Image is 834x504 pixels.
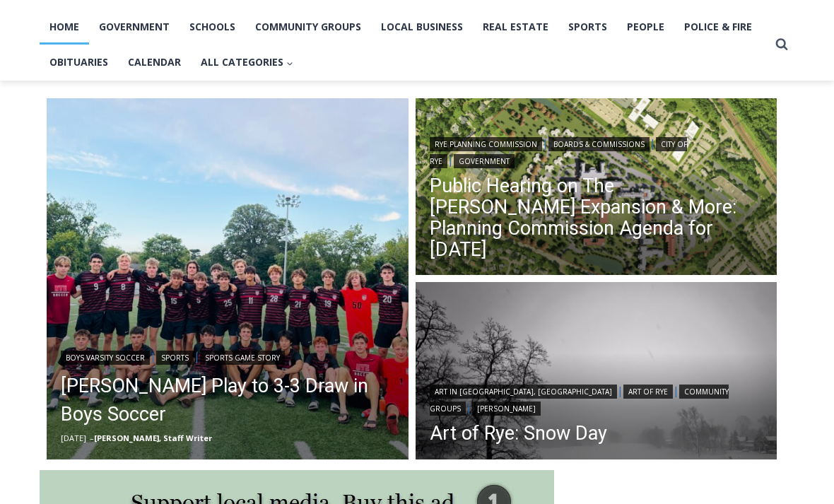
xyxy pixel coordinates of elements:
[623,385,673,399] a: Art of Rye
[40,45,118,80] a: Obituaries
[61,351,150,365] a: Boys Varsity Soccer
[416,98,777,279] img: (PHOTO: Illustrative plan of The Osborn's proposed site plan from the July 105h public hearing. T...
[357,1,668,137] div: "[PERSON_NAME] and I covered the [DATE] Parade, which was a really eye opening experience as I ha...
[769,32,794,57] button: View Search Form
[40,9,769,81] nav: Primary Navigation
[90,433,94,443] span: –
[416,282,777,463] img: (PHOTO: Snow Day. Children run through the snowy landscape in search of fun. By Stacey Massey, au...
[156,351,194,365] a: Sports
[180,9,245,45] a: Schools
[416,98,777,279] a: Read More Public Hearing on The Osborn Expansion & More: Planning Commission Agenda for Tuesday, ...
[118,45,191,80] a: Calendar
[472,402,541,416] a: [PERSON_NAME]
[61,348,394,365] div: | |
[191,45,303,80] button: Child menu of All Categories
[473,9,558,45] a: Real Estate
[146,88,208,169] div: "the precise, almost orchestrated movements of cutting and assembling sushi and [PERSON_NAME] mak...
[430,137,542,151] a: Rye Planning Commission
[1,142,142,176] a: Open Tues. - Sun. [PHONE_NUMBER]
[617,9,674,45] a: People
[430,385,729,416] a: Community Groups
[430,385,617,399] a: Art in [GEOGRAPHIC_DATA], [GEOGRAPHIC_DATA]
[416,282,777,463] a: Read More Art of Rye: Snow Day
[430,423,763,444] a: Art of Rye: Snow Day
[40,9,89,45] a: Home
[370,141,655,172] span: Intern @ [DOMAIN_NAME]
[371,9,473,45] a: Local Business
[200,351,285,365] a: Sports Game Story
[47,98,409,460] img: (PHOTO: The 2025 Rye Boys Varsity Soccer team. Contributed.)
[548,137,650,151] a: Boards & Commissions
[674,9,762,45] a: Police & Fire
[430,382,763,416] div: | | |
[61,433,86,443] time: [DATE]
[4,146,139,199] span: Open Tues. - Sun. [PHONE_NUMBER]
[430,134,763,168] div: | | |
[558,9,617,45] a: Sports
[430,137,687,168] a: City of Rye
[89,9,180,45] a: Government
[454,154,515,168] a: Government
[245,9,371,45] a: Community Groups
[94,433,212,443] a: [PERSON_NAME], Staff Writer
[47,98,409,460] a: Read More Rye, Harrison Play to 3-3 Draw in Boys Soccer
[430,175,763,260] a: Public Hearing on The [PERSON_NAME] Expansion & More: Planning Commission Agenda for [DATE]
[61,372,394,428] a: [PERSON_NAME] Play to 3-3 Draw in Boys Soccer
[340,137,685,176] a: Intern @ [DOMAIN_NAME]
